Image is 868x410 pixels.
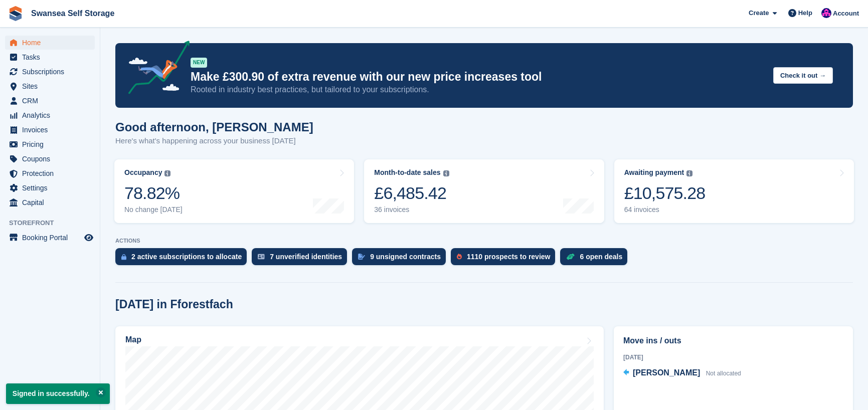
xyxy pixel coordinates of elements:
[5,195,95,210] a: menu
[624,168,684,177] div: Awaiting payment
[5,65,95,79] a: menu
[798,8,812,18] span: Help
[252,248,352,270] a: 7 unverified identities
[124,206,183,214] div: No change [DATE]
[9,218,100,228] span: Storefront
[131,253,242,261] div: 2 active subscriptions to allocate
[451,248,561,270] a: 1110 prospects to review
[614,159,854,223] a: Awaiting payment £10,575.28 64 invoices
[5,152,95,166] a: menu
[114,159,354,223] a: Occupancy 78.82% No change [DATE]
[370,253,441,261] div: 9 unsigned contracts
[124,168,162,177] div: Occupancy
[22,195,82,210] span: Capital
[623,335,843,347] h2: Move ins / outs
[6,383,110,404] p: Signed in successfully.
[364,159,604,223] a: Month-to-date sales £6,485.42 36 invoices
[560,248,632,270] a: 6 open deals
[580,253,622,261] div: 6 open deals
[5,79,95,93] a: menu
[22,65,82,79] span: Subscriptions
[125,335,141,344] h2: Map
[22,50,82,64] span: Tasks
[566,253,575,260] img: deal-1b604bf984904fb50ccaf53a9ad4b4a5d6e5aea283cecdc64d6e3604feb123c2.svg
[623,367,741,380] a: [PERSON_NAME] Not allocated
[624,183,706,203] div: £10,575.28
[115,120,313,134] h1: Good afternoon, [PERSON_NAME]
[191,84,765,95] p: Rooted in industry best practices, but tailored to your subscriptions.
[124,183,183,203] div: 78.82%
[5,123,95,137] a: menu
[270,253,342,261] div: 7 unverified identities
[191,58,207,68] div: NEW
[120,41,190,98] img: price-adjustments-announcement-icon-8257ccfd72463d97f412b2fc003d46551f7dbcb40ab6d574587a9cd5c0d94...
[352,248,451,270] a: 9 unsigned contracts
[374,183,449,203] div: £6,485.42
[358,254,365,260] img: contract_signature_icon-13c848040528278c33f63329250d36e43548de30e8caae1d1a13099fd9432cc5.svg
[5,94,95,108] a: menu
[467,253,551,261] div: 1110 prospects to review
[8,6,23,21] img: stora-icon-8386f47178a22dfd0bd8f6a31ec36ba5ce8667c1dd55bd0f319d3a0aa187defe.svg
[5,137,95,151] a: menu
[821,8,831,18] img: Donna Davies
[115,135,313,147] p: Here's what's happening across your business [DATE]
[22,79,82,93] span: Sites
[22,36,82,50] span: Home
[624,206,706,214] div: 64 invoices
[22,94,82,108] span: CRM
[623,353,843,362] div: [DATE]
[5,50,95,64] a: menu
[633,368,700,377] span: [PERSON_NAME]
[686,170,692,176] img: icon-info-grey-7440780725fd019a000dd9b08b2336e03edf1995a4989e88bcd33f0948082b44.svg
[164,170,170,176] img: icon-info-grey-7440780725fd019a000dd9b08b2336e03edf1995a4989e88bcd33f0948082b44.svg
[706,370,741,377] span: Not allocated
[374,168,440,177] div: Month-to-date sales
[22,123,82,137] span: Invoices
[5,231,95,245] a: menu
[191,70,765,84] p: Make £300.90 of extra revenue with our new price increases tool
[22,181,82,195] span: Settings
[22,137,82,151] span: Pricing
[115,248,252,270] a: 2 active subscriptions to allocate
[5,36,95,50] a: menu
[457,254,462,260] img: prospect-51fa495bee0391a8d652442698ab0144808aea92771e9ea1ae160a38d050c398.svg
[374,206,449,214] div: 36 invoices
[115,238,853,244] p: ACTIONS
[258,254,265,260] img: verify_identity-adf6edd0f0f0b5bbfe63781bf79b02c33cf7c696d77639b501bdc392416b5a36.svg
[27,5,118,22] a: Swansea Self Storage
[749,8,769,18] span: Create
[115,298,233,311] h2: [DATE] in Fforestfach
[5,181,95,195] a: menu
[22,152,82,166] span: Coupons
[5,166,95,180] a: menu
[83,232,95,244] a: Preview store
[443,170,449,176] img: icon-info-grey-7440780725fd019a000dd9b08b2336e03edf1995a4989e88bcd33f0948082b44.svg
[121,254,126,260] img: active_subscription_to_allocate_icon-d502201f5373d7db506a760aba3b589e785aa758c864c3986d89f69b8ff3...
[22,108,82,122] span: Analytics
[22,231,82,245] span: Booking Portal
[5,108,95,122] a: menu
[22,166,82,180] span: Protection
[773,67,833,84] button: Check it out →
[833,9,859,19] span: Account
